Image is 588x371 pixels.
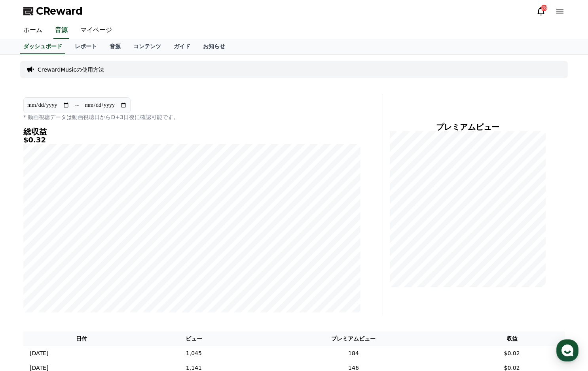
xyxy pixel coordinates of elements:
[541,5,547,11] div: 28
[23,136,360,144] h5: $0.32
[68,39,103,54] a: レポート
[536,6,546,16] a: 28
[248,346,459,361] td: 184
[389,123,546,131] h4: プレミアムビュー
[53,22,69,39] a: 音源
[167,39,197,54] a: ガイド
[74,22,118,39] a: マイページ
[36,5,83,17] span: CReward
[20,39,65,54] a: ダッシュボード
[248,331,459,346] th: プレミアムビュー
[20,263,34,269] span: Home
[23,331,140,346] th: 日付
[140,331,248,346] th: ビュー
[52,251,102,271] a: Messages
[30,349,48,358] p: [DATE]
[197,39,231,54] a: お知らせ
[2,251,52,271] a: Home
[23,5,83,17] a: CReward
[74,100,80,110] p: ~
[459,331,565,346] th: 収益
[38,66,104,74] a: CrewardMusicの使用方法
[102,251,152,271] a: Settings
[117,263,137,269] span: Settings
[127,39,167,54] a: コンテンツ
[23,113,360,121] p: * 動画視聴データは動画視聴日からD+3日後に確認可能です。
[140,346,248,361] td: 1,045
[459,346,565,361] td: $0.02
[66,263,89,269] span: Messages
[103,39,127,54] a: 音源
[17,22,49,39] a: ホーム
[23,127,360,136] h4: 総収益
